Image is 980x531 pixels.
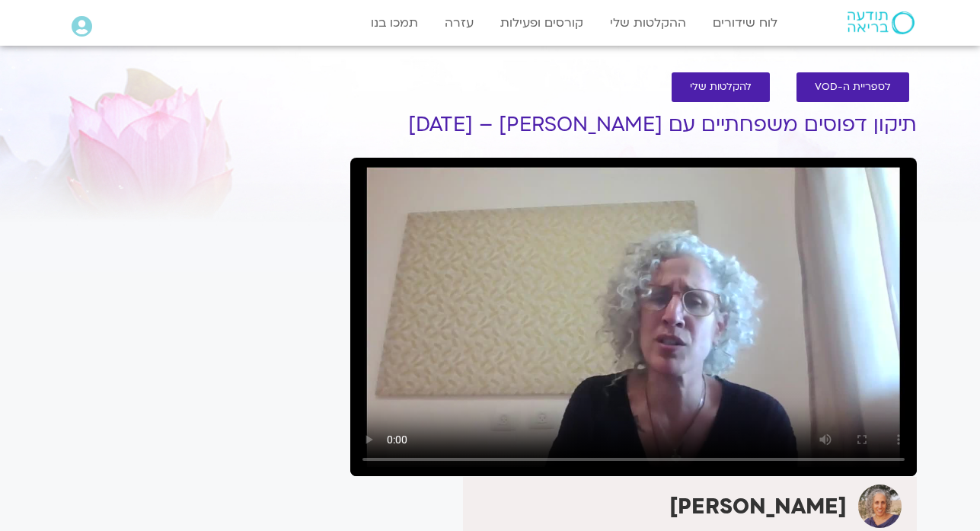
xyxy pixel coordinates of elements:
a: תמכו בנו [363,8,426,37]
a: קורסים ופעילות [493,8,591,37]
a: לספריית ה-VOD [796,72,909,102]
h1: תיקון דפוסים משפחתיים עם [PERSON_NAME] – [DATE] [350,114,917,136]
strong: [PERSON_NAME] [669,492,847,521]
img: תודעה בריאה [848,11,915,34]
a: להקלטות שלי [672,72,770,102]
img: שגית רוסו יצחקי [858,485,902,528]
a: ההקלטות שלי [602,8,694,37]
span: להקלטות שלי [690,82,752,93]
a: עזרה [437,8,481,37]
span: לספריית ה-VOD [815,82,891,93]
a: לוח שידורים [705,8,785,37]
